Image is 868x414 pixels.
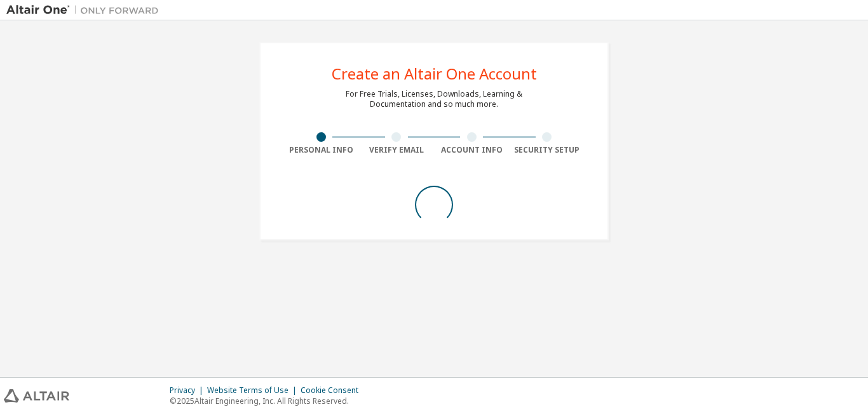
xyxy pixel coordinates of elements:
[359,145,435,155] div: Verify Email
[207,385,301,396] div: Website Terms of Use
[283,145,359,155] div: Personal Info
[170,385,207,396] div: Privacy
[510,145,585,155] div: Security Setup
[6,4,165,17] img: Altair One
[170,396,366,406] p: © 2025 Altair Engineering, Inc. All Rights Reserved.
[434,145,510,155] div: Account Info
[301,385,366,396] div: Cookie Consent
[332,66,537,81] div: Create an Altair One Account
[346,89,522,109] div: For Free Trials, Licenses, Downloads, Learning & Documentation and so much more.
[4,389,69,403] img: altair_logo.svg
